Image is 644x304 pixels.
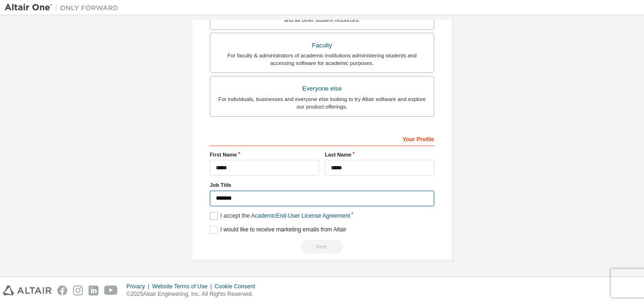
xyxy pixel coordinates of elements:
div: Website Terms of Use [152,283,215,290]
img: instagram.svg [73,286,83,295]
label: I accept the [210,212,350,220]
img: youtube.svg [104,286,118,295]
div: Your Profile [210,131,434,146]
label: First Name [210,151,319,158]
img: Altair One [5,3,123,12]
div: Everyone else [216,82,428,95]
div: Privacy [126,283,152,290]
img: linkedin.svg [89,286,98,295]
div: Cookie Consent [215,283,260,290]
a: Academic End-User License Agreement [251,212,350,219]
label: I would like to receive marketing emails from Altair [210,226,346,234]
label: Last Name [325,151,434,158]
div: Email already exists [210,240,434,254]
img: altair_logo.svg [3,286,52,295]
div: For individuals, businesses and everyone else looking to try Altair software and explore our prod... [216,95,428,111]
label: Job Title [210,181,434,189]
div: For faculty & administrators of academic institutions administering students and accessing softwa... [216,52,428,67]
p: © 2025 Altair Engineering, Inc. All Rights Reserved. [126,290,261,298]
img: facebook.svg [57,286,67,295]
div: Faculty [216,39,428,52]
